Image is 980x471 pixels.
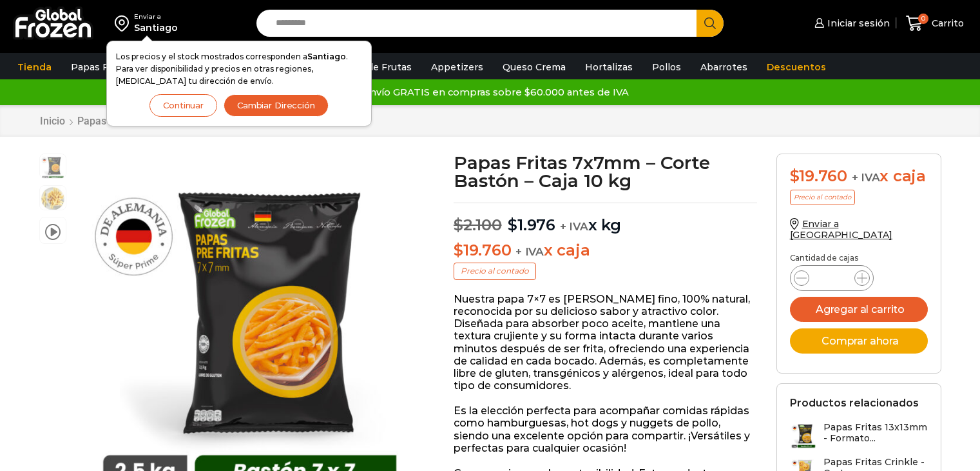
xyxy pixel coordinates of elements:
[824,17,890,30] span: Iniciar sesión
[454,263,536,279] p: Precio al contado
[508,215,517,234] span: $
[790,397,919,409] h2: Productos relacionados
[77,115,107,127] a: Papas
[454,241,511,259] bdi: 19.760
[760,55,832,79] a: Descuentos
[454,154,757,190] h1: Papas Fritas 7x7mm – Corte Bastón – Caja 10 kg
[697,10,724,37] button: Search button
[116,50,362,88] p: Los precios y el stock mostrados corresponden a . Para ver disponibilidad y precios en otras regi...
[790,422,928,450] a: Papas Fritas 13x13mm - Formato...
[823,422,928,444] h3: Papas Fritas 13x13mm - Formato...
[820,269,844,287] input: Product quantity
[790,328,928,354] button: Comprar ahora
[928,17,964,30] span: Carrito
[790,254,928,263] p: Cantidad de cajas
[454,215,463,234] span: $
[115,12,134,34] img: address-field-icon.svg
[790,167,928,186] div: x caja
[811,10,890,36] a: Iniciar sesión
[224,94,329,117] button: Cambiar Dirección
[508,215,555,234] bdi: 1.976
[852,171,880,184] span: + IVA
[134,12,178,21] div: Enviar a
[646,55,687,79] a: Pollos
[496,55,572,79] a: Queso Crema
[454,203,757,235] p: x kg
[790,166,847,185] bdi: 19.760
[425,55,490,79] a: Appetizers
[149,94,217,117] button: Continuar
[790,218,893,241] a: Enviar a [GEOGRAPHIC_DATA]
[790,190,855,205] p: Precio al contado
[64,55,136,79] a: Papas Fritas
[134,21,178,34] div: Santiago
[918,14,928,24] span: 0
[903,8,967,39] a: 0 Carrito
[560,220,588,233] span: + IVA
[454,405,757,454] p: Es la elección perfecta para acompañar comidas rápidas como hamburguesas, hot dogs y nuggets de p...
[515,245,544,258] span: + IVA
[40,186,66,212] span: 7×7
[454,241,463,259] span: $
[39,115,66,127] a: Inicio
[454,215,502,234] bdi: 2.100
[307,52,346,61] strong: Santiago
[790,166,800,185] span: $
[790,297,928,322] button: Agregar al carrito
[454,241,757,260] p: x caja
[331,55,418,79] a: Pulpa de Frutas
[694,55,754,79] a: Abarrotes
[39,115,229,127] nav: Breadcrumb
[11,55,58,79] a: Tienda
[579,55,639,79] a: Hortalizas
[40,154,66,180] span: 7×7
[454,293,757,392] p: Nuestra papa 7×7 es [PERSON_NAME] fino, 100% natural, reconocida por su delicioso sabor y atracti...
